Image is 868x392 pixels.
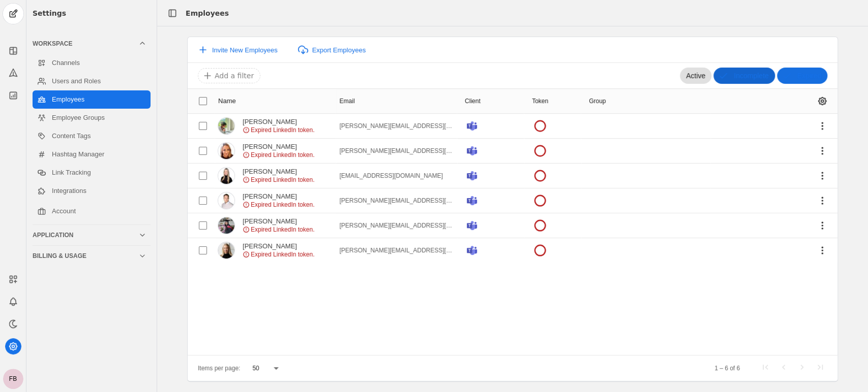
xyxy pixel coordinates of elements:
div: Nicole Moores [243,168,314,176]
span: Expired [797,71,821,81]
span: Export Employees [312,46,366,54]
img: cache [218,143,234,159]
div: Group [589,97,615,105]
app-icon-button: Employee Menu [813,142,831,160]
div: Kate Inskip [243,143,314,151]
div: Name [218,97,236,105]
div: Richard Oxley [243,192,314,201]
div: simran.soh@gmail.com [340,221,453,230]
mat-header-cell: Client [457,89,524,114]
div: Email [340,97,364,105]
div: kate.inskip@gvagrimley.co.uk [340,147,453,155]
span: Expired LinkedIn token. [251,176,314,184]
a: Link Tracking [33,164,151,182]
span: Expired LinkedIn token. [251,250,314,258]
img: cache [218,118,234,134]
span: Expired LinkedIn token. [251,151,314,159]
div: Billing & Usage [33,252,138,260]
button: FB [3,369,23,389]
span: 50 [252,365,259,372]
span: Invite New Employees [212,46,278,54]
app-icon-button: Employee Menu [813,117,831,135]
div: Items per page: [198,363,240,373]
div: Andrea Klettner [243,118,314,126]
div: richard.david.oxley@gmail.com [340,197,453,205]
app-icon-button: Employee Menu [813,191,831,210]
a: Channels [33,54,151,72]
img: cache [218,242,234,258]
div: Workspace [33,52,151,222]
div: nicole_17@live.co.uk [340,172,443,180]
app-icon-button: Employee Menu [813,167,831,185]
mat-chip-listbox: Employee Status [682,67,827,85]
input: Filter by first name, last name, or group name. [202,70,682,82]
img: cache [218,192,234,209]
div: andrea.klettner@gmail.com [340,122,453,130]
div: Application [33,231,138,239]
img: cache [218,217,234,234]
div: Workspace [33,40,138,48]
span: Expired LinkedIn token. [251,225,314,234]
a: Hashtag Manager [33,145,151,164]
a: Content Tags [33,127,151,145]
mat-expansion-panel-header: Application [33,227,151,243]
a: Account [33,202,151,220]
mat-header-cell: Token [524,89,581,114]
app-icon-button: Employee Menu [813,241,831,259]
div: Suzanna Musker [243,242,314,250]
mat-expansion-panel-header: Workspace [33,36,151,52]
span: Expired LinkedIn token. [251,126,314,134]
div: Simran Sohti [243,217,314,225]
mat-expansion-panel-header: Billing & Usage [33,248,151,264]
div: suzanna.musker@outlook.com [340,246,453,254]
app-icon-button: Employee Menu [813,216,831,235]
span: Active [686,71,705,81]
span: Incomplete [734,71,768,81]
div: Employees [186,8,229,18]
button: Invite New Employees [192,41,284,59]
div: Name [218,97,245,105]
a: Integrations [33,182,151,200]
img: cache [218,168,234,184]
button: Export Employees [292,41,372,59]
div: 1 – 6 of 6 [714,363,740,373]
a: Employee Groups [33,109,151,127]
a: Employees [33,90,151,109]
a: Users and Roles [33,72,151,90]
div: Email [340,97,355,105]
span: Expired LinkedIn token. [251,201,314,209]
div: Group [589,97,606,105]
